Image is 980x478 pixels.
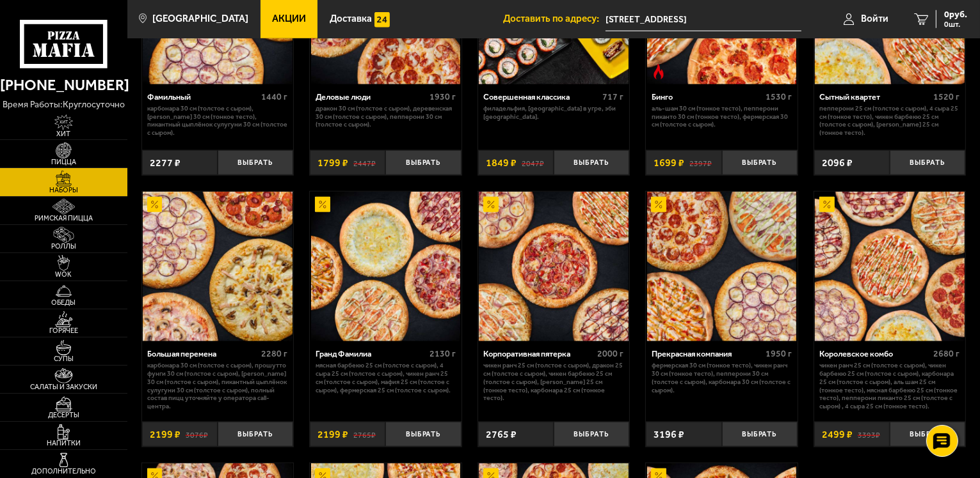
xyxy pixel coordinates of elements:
[652,349,762,358] div: Прекрасная компания
[143,192,293,341] img: Большая перемена
[150,158,181,168] span: 2277 ₽
[606,8,801,31] input: Ваш адрес доставки
[598,348,624,359] span: 2000 г
[652,362,792,394] p: Фермерская 30 см (тонкое тесто), Чикен Ранч 30 см (тонкое тесто), Пепперони 30 см (толстое с сыро...
[483,105,623,121] p: Филадельфия, [GEOGRAPHIC_DATA] в угре, Эби [GEOGRAPHIC_DATA].
[654,158,684,168] span: 1699 ₽
[689,158,712,168] s: 2397 ₽
[152,14,248,24] span: [GEOGRAPHIC_DATA]
[890,150,965,175] button: Выбрать
[651,197,666,212] img: Акционный
[330,14,372,24] span: Доставка
[603,91,624,102] span: 717 г
[147,349,258,358] div: Большая перемена
[858,429,880,440] s: 3393 ₽
[317,158,348,168] span: 1799 ₽
[554,422,629,447] button: Выбрать
[430,348,456,359] span: 2130 г
[819,349,930,358] div: Королевское комбо
[218,422,293,447] button: Выбрать
[261,91,287,102] span: 1440 г
[316,105,456,129] p: Дракон 30 см (толстое с сыром), Деревенская 30 см (толстое с сыром), Пепперони 30 см (толстое с с...
[218,150,293,175] button: Выбрать
[819,197,835,212] img: Акционный
[503,14,606,24] span: Доставить по адресу:
[478,192,630,341] a: АкционныйКорпоративная пятерка
[646,192,798,341] a: АкционныйПрекрасная компания
[353,158,376,168] s: 2447 ₽
[316,349,426,358] div: Гранд Фамилиа
[479,192,629,341] img: Корпоративная пятерка
[147,197,163,212] img: Акционный
[652,105,792,129] p: Аль-Шам 30 см (тонкое тесто), Пепперони Пиканто 30 см (тонкое тесто), Фермерская 30 см (толстое с...
[944,10,967,19] span: 0 руб.
[944,20,967,28] span: 0 шт.
[374,12,390,27] img: 15daf4d41897b9f0e9f617042186c801.svg
[483,197,499,212] img: Акционный
[814,192,966,341] a: АкционныйКоролевское комбо
[315,197,330,212] img: Акционный
[522,158,544,168] s: 2047 ₽
[150,429,181,440] span: 2199 ₽
[819,105,960,137] p: Пепперони 25 см (толстое с сыром), 4 сыра 25 см (тонкое тесто), Чикен Барбекю 25 см (толстое с сы...
[483,92,599,102] div: Совершенная классика
[819,362,960,411] p: Чикен Ранч 25 см (толстое с сыром), Чикен Барбекю 25 см (толстое с сыром), Карбонара 25 см (толст...
[272,14,306,24] span: Акции
[316,92,426,102] div: Деловые люди
[861,14,888,24] span: Войти
[722,150,798,175] button: Выбрать
[722,422,798,447] button: Выбрать
[766,91,792,102] span: 1530 г
[147,362,287,411] p: Карбонара 30 см (толстое с сыром), Прошутто Фунги 30 см (толстое с сыром), [PERSON_NAME] 30 см (т...
[311,192,461,341] img: Гранд Фамилиа
[147,92,258,102] div: Фамильный
[483,362,623,403] p: Чикен Ранч 25 см (толстое с сыром), Дракон 25 см (толстое с сыром), Чикен Барбекю 25 см (толстое ...
[486,429,517,440] span: 2765 ₽
[483,349,594,358] div: Корпоративная пятерка
[654,429,684,440] span: 3196 ₽
[385,422,461,447] button: Выбрать
[385,150,461,175] button: Выбрать
[147,105,287,137] p: Карбонара 30 см (толстое с сыром), [PERSON_NAME] 30 см (тонкое тесто), Пикантный цыплёнок сулугун...
[353,429,376,440] s: 2765 ₽
[822,158,853,168] span: 2096 ₽
[310,192,462,341] a: АкционныйГранд Фамилиа
[819,92,930,102] div: Сытный квартет
[316,362,456,394] p: Мясная Барбекю 25 см (толстое с сыром), 4 сыра 25 см (толстое с сыром), Чикен Ранч 25 см (толстое...
[142,192,294,341] a: АкционныйБольшая перемена
[317,429,348,440] span: 2199 ₽
[815,192,965,341] img: Королевское комбо
[261,348,287,359] span: 2280 г
[822,429,853,440] span: 2499 ₽
[554,150,629,175] button: Выбрать
[934,348,960,359] span: 2680 г
[651,64,666,79] img: Острое блюдо
[486,158,517,168] span: 1849 ₽
[934,91,960,102] span: 1520 г
[890,422,965,447] button: Выбрать
[652,92,762,102] div: Бинго
[766,348,792,359] span: 1950 г
[430,91,456,102] span: 1930 г
[186,429,208,440] s: 3076 ₽
[647,192,797,341] img: Прекрасная компания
